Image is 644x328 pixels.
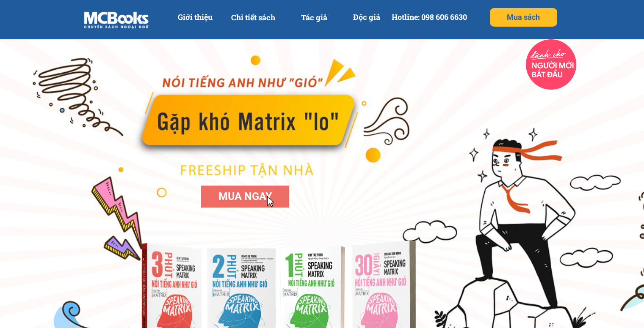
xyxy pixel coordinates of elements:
p: Độc giả [343,8,389,27]
p: Giới thiệu [173,8,217,27]
span: MUA NGAY [218,190,272,202]
p: Hotline: 098 606 6630 [388,8,471,27]
p: Chi tiết sách [226,8,280,27]
p: Mua sách [490,8,557,27]
p: Tác giả [289,8,339,27]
